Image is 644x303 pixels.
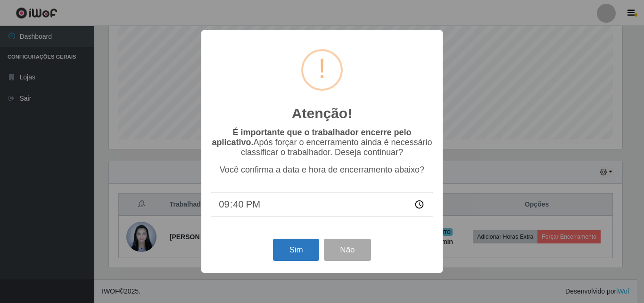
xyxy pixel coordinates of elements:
[211,128,433,157] p: Após forçar o encerramento ainda é necessário classificar o trabalhador. Deseja continuar?
[211,165,433,175] p: Você confirma a data e hora de encerramento abaixo?
[324,239,371,261] button: Não
[273,239,319,261] button: Sim
[292,105,352,122] h2: Atenção!
[212,128,411,147] b: É importante que o trabalhador encerre pelo aplicativo.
